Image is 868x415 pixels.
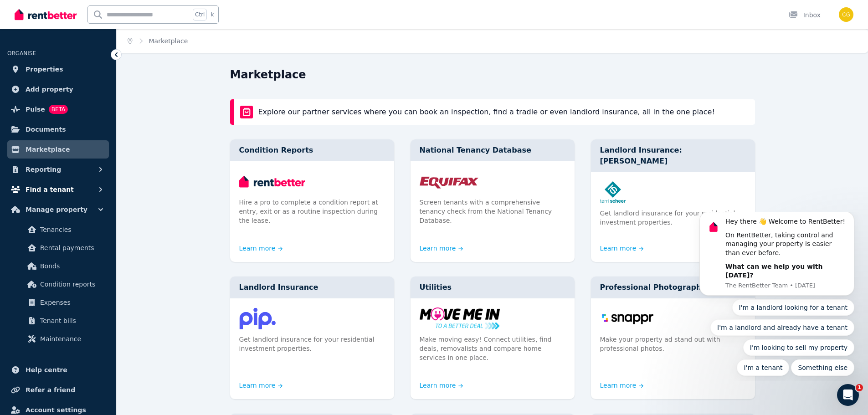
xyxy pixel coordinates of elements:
[26,144,70,155] span: Marketplace
[411,277,575,298] div: Utilities
[40,69,162,77] p: Message from The RentBetter Team, sent 1d ago
[239,244,283,253] a: Learn more
[856,384,863,391] span: 1
[40,224,102,235] span: Tenancies
[600,209,746,227] p: Get landlord insurance for your residential investment properties.
[7,381,109,399] a: Refer a friend
[591,277,755,298] div: Professional Photography
[239,335,385,353] p: Get landlord insurance for your residential investment properties.
[120,350,193,358] a: Open in help center
[411,139,575,161] div: National Tenancy Database
[789,10,821,20] div: Inbox
[26,184,74,195] span: Find a tenant
[11,257,105,275] a: Bonds
[145,321,169,339] span: neutral face reaction
[239,170,385,192] img: Condition Reports
[7,140,109,159] a: Marketplace
[420,244,463,253] a: Learn more
[420,381,463,390] a: Learn more
[40,5,162,14] div: Hey there 👋 Welcome to RentBetter!
[14,87,169,164] div: Quick reply options
[211,11,214,18] span: k
[11,312,105,330] a: Tenant bills
[11,220,105,239] a: Tenancies
[600,381,644,390] a: Learn more
[26,84,73,95] span: Add property
[117,29,199,53] nav: Breadcrumb
[40,297,102,308] span: Expenses
[150,321,163,339] span: 😐
[26,64,63,75] span: Properties
[239,307,385,329] img: Landlord Insurance
[230,67,306,82] h1: Marketplace
[600,244,644,253] a: Learn more
[7,50,36,56] span: ORGANISE
[230,139,394,161] div: Condition Reports
[174,321,187,339] span: 😃
[40,51,137,67] b: What can we help you with [DATE]?
[420,198,565,225] p: Screen tenants with a comprehensive tenancy check from the National Tenancy Database.
[240,106,253,118] img: rentBetter Marketplace
[6,4,23,21] button: go back
[839,7,853,22] img: Chris George
[57,127,169,143] button: Quick reply: I'm looking to sell my property
[15,8,77,21] img: RentBetter
[26,164,61,175] span: Reporting
[51,147,103,164] button: Quick reply: I'm a tenant
[193,9,207,20] span: Ctrl
[26,364,67,375] span: Help centre
[121,321,145,339] span: disappointed reaction
[591,139,755,172] div: Landlord Insurance: [PERSON_NAME]
[25,107,169,123] button: Quick reply: I'm a landlord and already have a tenant
[837,384,859,406] iframe: Intercom live chat
[40,315,102,326] span: Tenant bills
[230,277,394,298] div: Landlord Insurance
[11,330,105,348] a: Maintenance
[26,124,66,135] span: Documents
[274,4,291,21] button: Collapse window
[11,275,105,293] a: Condition reports
[7,80,109,98] a: Add property
[11,239,105,257] a: Rental payments
[239,198,385,225] p: Hire a pro to complete a condition report at entry, exit or as a routine inspection during the le...
[7,200,109,219] button: Manage property
[420,335,565,362] p: Make moving easy! Connect utilities, find deals, removalists and compare home services in one place.
[420,170,565,192] img: National Tenancy Database
[7,100,109,118] a: PulseBETA
[7,160,109,179] button: Reporting
[686,212,868,381] iframe: Intercom notifications message
[291,4,308,20] div: Close
[46,87,169,103] button: Quick reply: I'm a landlord looking for a tenant
[7,180,109,199] button: Find a tenant
[600,307,746,329] img: Professional Photography
[40,5,162,68] div: Message content
[21,7,35,22] img: Profile image for The RentBetter Team
[7,361,109,379] a: Help centre
[239,381,283,390] a: Learn more
[420,307,565,329] img: Utilities
[169,321,192,339] span: smiley reaction
[7,60,109,78] a: Properties
[40,333,102,344] span: Maintenance
[26,384,75,395] span: Refer a friend
[126,321,139,339] span: 😞
[7,120,109,138] a: Documents
[258,107,715,118] p: Explore our partner services where you can book an inspection, find a tradie or even landlord ins...
[49,105,68,114] span: BETA
[40,279,102,290] span: Condition reports
[11,293,105,312] a: Expenses
[40,242,102,253] span: Rental payments
[11,312,303,322] div: Did this answer your question?
[600,335,746,353] p: Make your property ad stand out with professional photos.
[105,147,169,164] button: Quick reply: Something else
[40,19,162,46] div: On RentBetter, taking control and managing your property is easier than ever before.
[26,104,45,115] span: Pulse
[149,36,188,46] span: Marketplace
[600,181,746,203] img: Landlord Insurance: Terri Scheer
[40,261,102,272] span: Bonds
[26,204,87,215] span: Manage property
